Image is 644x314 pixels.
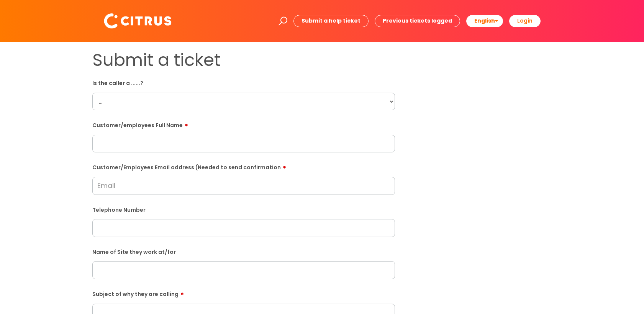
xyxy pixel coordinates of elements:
label: Is the caller a ......? [92,78,395,87]
h1: Submit a ticket [92,50,395,70]
a: Login [509,15,541,27]
label: Name of Site they work at/for [92,247,395,255]
a: Submit a help ticket [293,15,369,27]
label: Customer/employees Full Name [92,119,395,129]
a: Previous tickets logged [375,15,460,27]
label: Subject of why they are calling [92,288,395,298]
label: Telephone Number [92,205,395,213]
span: English [474,17,495,25]
b: Login [517,17,533,25]
input: Email [92,177,395,195]
label: Customer/Employees Email address (Needed to send confirmation [92,162,395,171]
